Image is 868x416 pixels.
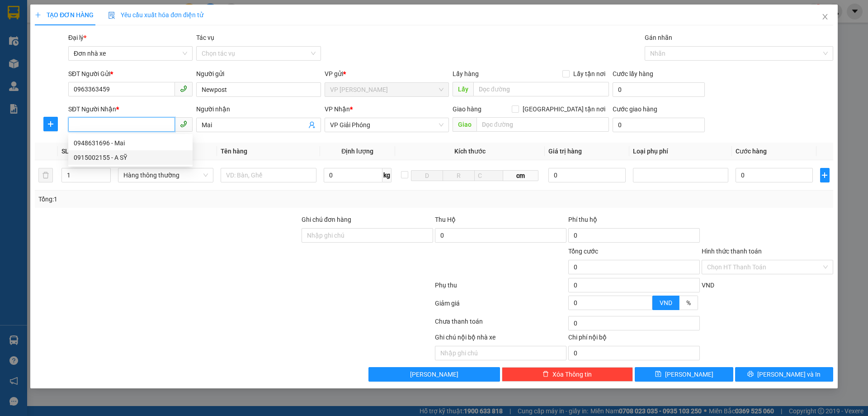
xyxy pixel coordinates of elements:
span: printer [747,371,754,378]
span: TẠO ĐƠN HÀNG [35,11,94,19]
span: Giao [453,117,476,132]
div: Chưa thanh toán [434,316,567,332]
button: plus [820,168,830,182]
input: Nhập ghi chú [435,346,566,360]
span: Tổng cước [568,248,598,255]
div: Ghi chú nội bộ nhà xe [435,332,566,346]
div: VP gửi [325,69,449,79]
label: Ghi chú đơn hàng [302,216,351,223]
span: plus [821,172,829,179]
label: Cước giao hàng [613,105,657,113]
span: [PERSON_NAME] và In [757,369,821,379]
img: logo [5,15,22,58]
span: save [655,371,661,378]
label: Gán nhãn [645,34,672,41]
span: SL [61,148,69,155]
div: Phụ thu [434,280,567,296]
button: printer[PERSON_NAME] và In [735,367,833,382]
span: VP Nhận [325,105,350,113]
strong: PHIẾU GỬI HÀNG [25,29,98,38]
span: Yêu cầu xuất hóa đơn điện tử [108,11,203,19]
span: close [821,13,829,20]
strong: Hotline : 0889 23 23 23 [32,40,91,47]
span: Cước hàng [736,148,767,155]
button: delete [38,168,53,182]
div: Tổng: 1 [38,194,335,204]
div: 0948631696 - Mai [68,136,193,150]
label: Tác vụ [196,34,214,41]
div: Chi phí nội bộ [568,332,700,346]
span: phone [180,120,187,128]
input: Cước giao hàng [613,118,705,132]
input: Dọc đường [473,82,609,96]
strong: CÔNG TY TNHH VĨNH QUANG [28,7,94,27]
input: C [474,170,503,181]
span: kg [382,168,392,182]
input: Cước lấy hàng [613,82,705,97]
input: D [411,170,443,181]
span: DDN1410250326 [101,10,179,21]
span: Định lượng [341,148,373,155]
span: user-add [308,121,316,129]
span: Lấy [453,82,473,96]
input: Ghi chú đơn hàng [302,228,433,243]
span: phone [180,85,187,92]
button: save[PERSON_NAME] [635,367,733,382]
span: Hàng thông thường [123,168,208,182]
span: VP Giải Phóng [330,118,443,132]
span: plus [35,12,41,18]
span: Website [50,50,71,57]
div: SĐT Người Gửi [68,69,193,79]
span: Đại lý [68,34,86,41]
span: cm [503,170,538,181]
span: [PERSON_NAME] [410,369,458,379]
span: % [686,299,691,306]
span: delete [542,371,549,378]
span: Tên hàng [221,148,247,155]
span: plus [44,120,57,128]
div: Người gửi [196,69,321,79]
strong: : [DOMAIN_NAME] [34,48,89,66]
button: Close [812,5,838,30]
span: Lấy tận nơi [570,69,609,79]
input: 0 [548,168,625,182]
div: 0948631696 - Mai [74,138,187,148]
span: Xóa Thông tin [552,369,592,379]
input: VD: Bàn, Ghế [221,168,316,182]
span: VND [660,299,672,306]
div: 0915002155 - A SỸ [74,153,187,163]
span: Giao hàng [453,105,481,113]
span: [PERSON_NAME] [665,369,713,379]
input: R [443,170,475,181]
span: VND [702,282,714,289]
span: [GEOGRAPHIC_DATA] tận nơi [519,104,609,114]
span: Lấy hàng [453,70,479,77]
th: Loại phụ phí [629,143,732,160]
span: Đơn nhà xe [74,47,187,60]
label: Hình thức thanh toán [702,248,762,255]
div: Giảm giá [434,298,567,314]
span: Kích thước [454,148,486,155]
input: Dọc đường [476,117,609,132]
div: Phí thu hộ [568,215,700,228]
div: 0915002155 - A SỸ [68,150,193,165]
div: SĐT Người Nhận [68,104,193,114]
span: VP DƯƠNG ĐÌNH NGHỆ [330,83,443,96]
button: plus [43,117,58,131]
span: Giá trị hàng [548,148,582,155]
span: Thu Hộ [435,216,456,223]
img: icon [108,12,115,19]
button: deleteXóa Thông tin [502,367,633,382]
button: [PERSON_NAME] [368,367,500,382]
div: Người nhận [196,104,321,114]
label: Cước lấy hàng [613,70,653,77]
